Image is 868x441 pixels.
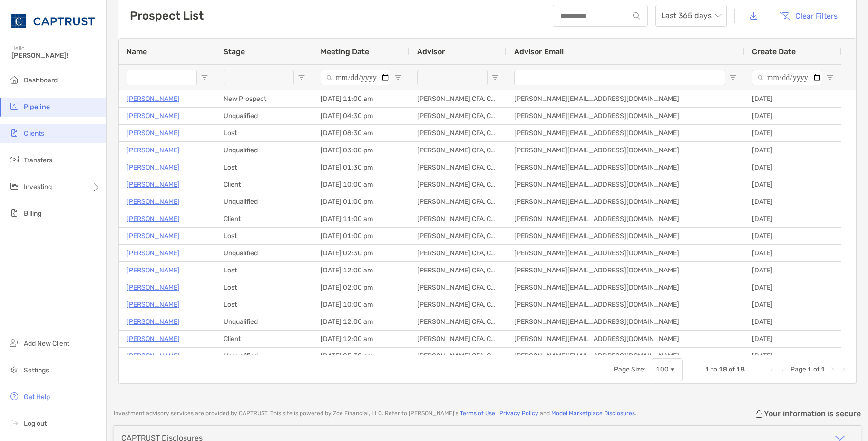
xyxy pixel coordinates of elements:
[313,142,410,159] div: [DATE] 03:00 pm
[507,245,744,261] div: [PERSON_NAME][EMAIL_ADDRESS][DOMAIN_NAME]
[216,296,313,313] div: Lost
[417,47,445,56] span: Advisor
[507,331,744,347] div: [PERSON_NAME][EMAIL_ADDRESS][DOMAIN_NAME]
[216,159,313,176] div: Lost
[744,90,841,107] div: [DATE]
[514,70,725,85] input: Advisor Email Filter Input
[764,409,861,418] p: Your information is secure
[711,365,717,373] span: to
[9,364,20,375] img: settings icon
[313,262,410,279] div: [DATE] 12:00 am
[813,365,819,373] span: of
[298,74,305,81] button: Open Filter Menu
[11,4,95,38] img: CAPTRUST Logo
[313,331,410,347] div: [DATE] 12:00 am
[744,125,841,141] div: [DATE]
[9,100,20,112] img: pipeline icon
[24,210,41,218] span: Billing
[127,70,197,85] input: Name Filter Input
[216,228,313,244] div: Lost
[127,127,180,139] a: [PERSON_NAME]
[507,159,744,176] div: [PERSON_NAME][EMAIL_ADDRESS][DOMAIN_NAME]
[507,193,744,210] div: [PERSON_NAME][EMAIL_ADDRESS][DOMAIN_NAME]
[224,47,245,56] span: Stage
[114,410,636,417] p: Investment advisory services are provided by CAPTRUST . This site is powered by Zoe Financial, LL...
[9,74,20,85] img: dashboard icon
[127,161,180,173] a: [PERSON_NAME]
[410,142,507,159] div: [PERSON_NAME] CFA, CAIA, CFP®
[127,213,180,225] a: [PERSON_NAME]
[652,358,683,381] div: Page Size
[744,296,841,313] div: [DATE]
[24,183,52,191] span: Investing
[410,279,507,296] div: [PERSON_NAME] CFA, CAIA, CFP®
[127,281,180,293] a: [PERSON_NAME]
[744,142,841,159] div: [DATE]
[127,350,180,362] a: [PERSON_NAME]
[24,340,69,348] span: Add New Client
[11,51,100,60] span: [PERSON_NAME]!
[127,179,180,190] a: [PERSON_NAME]
[633,12,640,20] img: input icon
[744,245,841,261] div: [DATE]
[24,103,50,111] span: Pipeline
[313,228,410,244] div: [DATE] 01:00 pm
[808,365,812,373] span: 1
[744,228,841,244] div: [DATE]
[216,142,313,159] div: Unqualified
[729,74,737,81] button: Open Filter Menu
[410,90,507,107] div: [PERSON_NAME] CFA, CAIA, CFP®
[313,176,410,193] div: [DATE] 10:00 am
[321,47,369,56] span: Meeting Date
[499,410,538,417] a: Privacy Policy
[127,247,180,259] a: [PERSON_NAME]
[216,90,313,107] div: New Prospect
[826,74,834,81] button: Open Filter Menu
[127,47,147,56] span: Name
[127,264,180,276] a: [PERSON_NAME]
[127,299,180,311] p: [PERSON_NAME]
[313,245,410,261] div: [DATE] 02:30 pm
[127,110,180,122] a: [PERSON_NAME]
[313,210,410,227] div: [DATE] 11:00 am
[744,210,841,227] div: [DATE]
[410,176,507,193] div: [PERSON_NAME] CFA, CAIA, CFP®
[744,159,841,176] div: [DATE]
[127,93,180,105] a: [PERSON_NAME]
[24,393,50,401] span: Get Help
[744,193,841,210] div: [DATE]
[551,410,635,417] a: Model Marketplace Disclosures
[507,90,744,107] div: [PERSON_NAME][EMAIL_ADDRESS][DOMAIN_NAME]
[410,228,507,244] div: [PERSON_NAME] CFA, CAIA, CFP®
[705,365,710,373] span: 1
[661,5,721,26] span: Last 365 days
[24,156,52,164] span: Transfers
[127,333,180,345] p: [PERSON_NAME]
[507,313,744,330] div: [PERSON_NAME][EMAIL_ADDRESS][DOMAIN_NAME]
[410,331,507,347] div: [PERSON_NAME] CFA, CAIA, CFP®
[614,365,646,373] div: Page Size:
[410,262,507,279] div: [PERSON_NAME] CFA, CAIA, CFP®
[507,279,744,296] div: [PERSON_NAME][EMAIL_ADDRESS][DOMAIN_NAME]
[24,76,58,84] span: Dashboard
[491,74,499,81] button: Open Filter Menu
[410,313,507,330] div: [PERSON_NAME] CFA, CAIA, CFP®
[216,279,313,296] div: Lost
[779,366,787,373] div: Previous Page
[744,108,841,124] div: [DATE]
[130,9,204,22] h3: Prospect List
[829,366,837,373] div: Next Page
[656,365,669,373] div: 100
[729,365,735,373] span: of
[514,47,564,56] span: Advisor Email
[840,366,848,373] div: Last Page
[410,125,507,141] div: [PERSON_NAME] CFA, CAIA, CFP®
[9,337,20,349] img: add_new_client icon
